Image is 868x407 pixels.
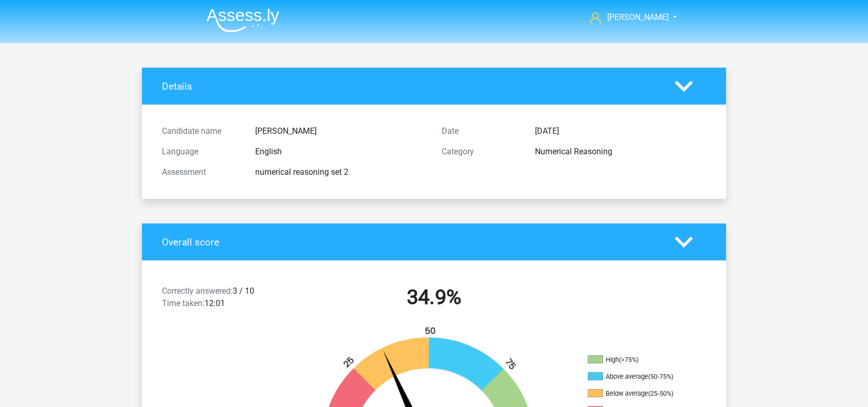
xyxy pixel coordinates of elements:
span: Correctly answered: [162,286,233,296]
h2: 34.9% [302,285,566,310]
div: Assessment [154,166,247,178]
li: High [588,355,690,364]
div: Date [434,125,527,137]
div: (50-75%) [648,373,673,380]
div: (25-50%) [648,390,673,397]
div: 3 / 10 12:01 [154,285,294,314]
div: Language [154,146,247,158]
h4: Details [162,80,659,92]
div: (>75%) [619,356,638,363]
div: Candidate name [154,125,247,137]
div: numerical reasoning set 2 [247,166,434,178]
div: [DATE] [527,125,714,137]
div: Numerical Reasoning [527,146,714,158]
div: Category [434,146,527,158]
a: [PERSON_NAME] [586,11,670,24]
li: Below average [588,389,690,398]
span: [PERSON_NAME] [607,12,669,22]
span: Time taken: [162,298,204,308]
div: English [247,146,434,158]
img: Assessly [206,8,279,32]
div: [PERSON_NAME] [247,125,434,137]
li: Above average [588,372,690,381]
h4: Overall score [162,236,659,248]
